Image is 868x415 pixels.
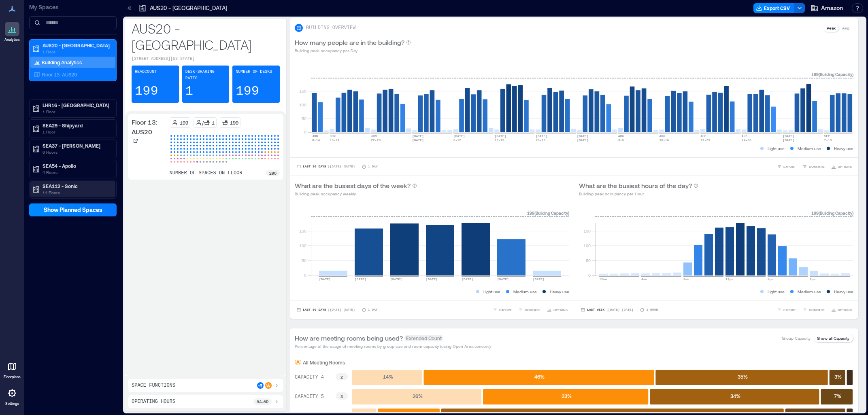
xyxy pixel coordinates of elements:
p: 1 Hour [646,307,658,312]
p: My Spaces [29,3,117,11]
p: How are meeting rooms being used? [295,333,403,343]
span: EXPORT [783,164,796,169]
p: SEA112 - Sonic [43,183,111,189]
tspan: 150 [299,89,306,93]
p: [STREET_ADDRESS][US_STATE] [132,56,280,62]
text: [DATE] [577,134,589,138]
p: 6 Floors [43,149,111,155]
p: Building Analytics [42,59,82,66]
p: Heavy use [550,288,569,295]
text: [DATE] [462,277,473,281]
text: 3-9 [618,138,624,142]
p: SEA29 - Shipyard [43,122,111,129]
p: How many people are in the building? [295,38,404,47]
p: Heavy use [834,145,853,152]
text: [DATE] [355,277,366,281]
text: [DATE] [783,138,795,142]
p: 1 Day [368,164,378,169]
text: 20-26 [536,138,545,142]
text: 17-23 [700,138,710,142]
text: 7 % [834,393,841,399]
text: AUG [742,134,748,138]
text: 46 % [534,374,545,379]
tspan: 100 [583,243,591,248]
text: [DATE] [412,134,424,138]
a: Settings [2,383,22,409]
span: Amazon [821,4,843,12]
text: JUN [371,134,377,138]
button: EXPORT [775,163,798,171]
span: OPTIONS [838,164,852,169]
text: [DATE] [494,134,506,138]
span: EXPORT [499,307,512,312]
span: COMPARE [809,307,825,312]
p: Building peak occupancy per Day [295,47,411,54]
p: SEA54 - Apollo [43,163,111,169]
text: 26 % [413,393,423,399]
p: Heavy use [834,288,853,295]
button: EXPORT [491,306,513,314]
p: 4 Floors [43,169,111,176]
span: EXPORT [783,307,796,312]
p: SEA37 - [PERSON_NAME] [43,142,111,149]
text: [DATE] [533,277,545,281]
text: CAPACITY 5 [295,394,324,400]
button: OPTIONS [830,306,853,314]
text: AUG [618,134,624,138]
p: 1 [212,119,215,126]
p: Light use [768,145,785,152]
button: EXPORT [775,306,798,314]
p: Avg [842,25,849,31]
p: number of spaces on floor [170,170,243,176]
button: COMPARE [801,306,826,314]
p: What are the busiest hours of the day? [579,181,692,191]
tspan: 150 [299,229,306,233]
p: Settings [5,401,19,406]
text: 12am [599,277,607,281]
text: [DATE] [577,138,589,142]
text: 14 % [383,374,393,379]
p: AUS20 - [GEOGRAPHIC_DATA] [150,4,227,12]
text: 8-14 [312,138,320,142]
p: Medium use [798,145,821,152]
tspan: 100 [299,243,306,248]
p: Analytics [4,37,20,42]
text: [DATE] [536,134,547,138]
text: [DATE] [783,134,795,138]
text: CAPACITY 4 [295,375,324,380]
p: / [202,119,204,126]
p: 199 [236,83,259,100]
button: OPTIONS [830,163,853,171]
p: Building peak occupancy per Hour [579,191,698,197]
span: Extended Count [404,335,443,341]
text: [DATE] [390,277,402,281]
p: Light use [483,288,500,295]
p: 290 [269,170,277,176]
p: Operating Hours [132,398,175,405]
button: Last Week |[DATE]-[DATE] [579,306,635,314]
tspan: 0 [304,273,306,277]
button: Last 90 Days |[DATE]-[DATE] [295,163,357,171]
text: [DATE] [453,134,465,138]
text: [DATE] [412,138,424,142]
text: JUN [312,134,318,138]
p: Group Capacity [782,335,811,341]
span: COMPARE [809,164,825,169]
p: 1 Floor [43,129,111,135]
button: COMPARE [517,306,542,314]
tspan: 100 [299,102,306,107]
text: JUN [330,134,336,138]
text: 3 % [834,374,842,379]
span: Show Planned Spaces [44,206,102,214]
p: 199 [180,119,188,126]
text: 24-30 [742,138,751,142]
text: SEP [824,134,830,138]
text: 15-21 [330,138,340,142]
p: Building peak occupancy weekly [295,191,417,197]
p: Medium use [513,288,537,295]
a: Analytics [2,19,22,44]
text: 8pm [810,277,816,281]
text: [DATE] [497,277,509,281]
p: 1 Day [368,307,378,312]
tspan: 0 [304,129,306,134]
